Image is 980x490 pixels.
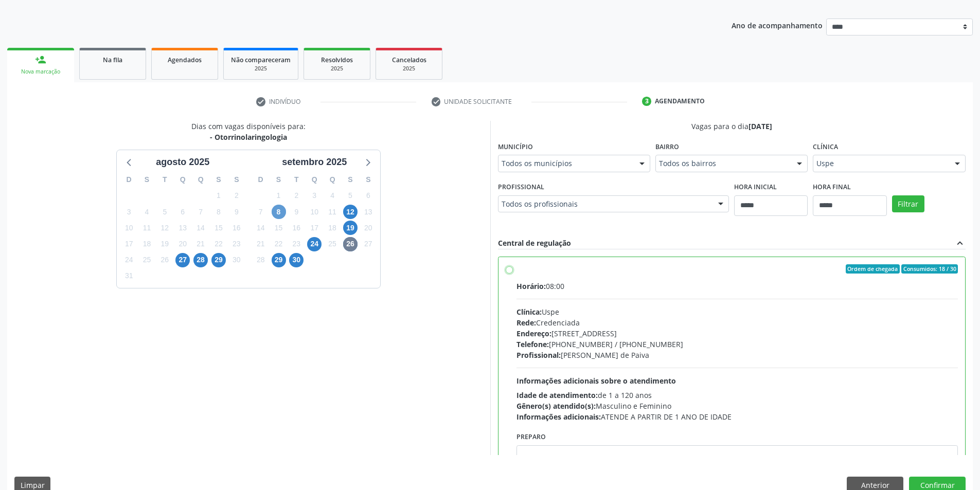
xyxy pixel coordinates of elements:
span: Informações adicionais: [516,412,601,422]
label: Hora inicial [734,179,777,195]
span: segunda-feira, 8 de setembro de 2025 [272,205,286,219]
div: ATENDE A PARTIR DE 1 ANO DE IDADE [516,411,958,422]
span: quarta-feira, 24 de setembro de 2025 [307,237,322,251]
div: [STREET_ADDRESS] [516,328,958,339]
span: sábado, 30 de agosto de 2025 [229,253,244,267]
span: quarta-feira, 13 de agosto de 2025 [175,221,190,235]
label: Hora final [813,179,851,195]
div: D [120,172,138,188]
div: Q [324,172,342,188]
span: Clínica: [516,307,542,317]
span: terça-feira, 19 de agosto de 2025 [157,237,172,251]
span: terça-feira, 30 de setembro de 2025 [289,253,304,267]
span: quinta-feira, 28 de agosto de 2025 [193,253,208,267]
i: expand_less [954,238,966,249]
span: quinta-feira, 11 de setembro de 2025 [325,205,340,219]
span: Rede: [516,318,536,328]
label: Município [498,139,533,155]
span: sexta-feira, 12 de setembro de 2025 [343,205,358,219]
div: Uspe [516,306,958,317]
div: Q [306,172,324,188]
span: quinta-feira, 21 de agosto de 2025 [193,237,208,251]
span: Telefone: [516,339,549,349]
span: terça-feira, 23 de setembro de 2025 [289,237,304,251]
div: T [288,172,306,188]
span: segunda-feira, 29 de setembro de 2025 [272,253,286,267]
div: Q [174,172,192,188]
span: quarta-feira, 20 de agosto de 2025 [175,237,190,251]
div: S [227,172,245,188]
span: quarta-feira, 17 de setembro de 2025 [307,221,322,235]
label: Bairro [655,139,679,155]
span: quarta-feira, 27 de agosto de 2025 [175,253,190,267]
span: Consumidos: 18 / 30 [901,264,958,274]
span: segunda-feira, 25 de agosto de 2025 [140,253,154,267]
span: quarta-feira, 3 de setembro de 2025 [307,189,322,203]
span: segunda-feira, 1 de setembro de 2025 [272,189,286,203]
div: Credenciada [516,317,958,328]
span: sábado, 6 de setembro de 2025 [361,189,376,203]
span: sábado, 13 de setembro de 2025 [361,205,376,219]
span: quinta-feira, 25 de setembro de 2025 [325,237,340,251]
span: domingo, 3 de agosto de 2025 [122,205,136,219]
span: terça-feira, 26 de agosto de 2025 [157,253,172,267]
span: domingo, 10 de agosto de 2025 [122,221,136,235]
span: terça-feira, 9 de setembro de 2025 [289,205,304,219]
span: domingo, 28 de setembro de 2025 [254,253,268,267]
div: 2025 [383,65,435,72]
span: terça-feira, 2 de setembro de 2025 [289,189,304,203]
span: quarta-feira, 6 de agosto de 2025 [175,205,190,219]
p: Ano de acompanhamento [732,19,823,31]
span: sexta-feira, 15 de agosto de 2025 [211,221,226,235]
div: Central de regulação [498,238,571,249]
div: Q [192,172,210,188]
span: quinta-feira, 18 de setembro de 2025 [325,221,340,235]
span: Ordem de chegada [846,264,900,274]
span: sábado, 16 de agosto de 2025 [229,221,244,235]
span: Não compareceram [231,56,291,64]
span: Agendados [168,56,202,64]
label: Profissional [498,179,544,195]
span: sexta-feira, 29 de agosto de 2025 [211,253,226,267]
div: - Otorrinolaringologia [191,132,306,142]
span: sexta-feira, 26 de setembro de 2025 [343,237,358,251]
div: Agendamento [655,97,705,106]
span: domingo, 24 de agosto de 2025 [122,253,136,267]
span: quarta-feira, 10 de setembro de 2025 [307,205,322,219]
div: person_add [35,54,46,65]
span: segunda-feira, 15 de setembro de 2025 [272,221,286,235]
span: sexta-feira, 19 de setembro de 2025 [343,221,358,235]
span: quinta-feira, 14 de agosto de 2025 [193,221,208,235]
span: terça-feira, 16 de setembro de 2025 [289,221,304,235]
span: sexta-feira, 1 de agosto de 2025 [211,189,226,203]
div: Nova marcação [14,68,67,76]
span: Informações adicionais sobre o atendimento [516,376,676,386]
span: Profissional: [516,350,561,360]
div: 2025 [311,65,363,72]
span: sábado, 9 de agosto de 2025 [229,205,244,219]
span: domingo, 14 de setembro de 2025 [254,221,268,235]
div: S [270,172,288,188]
div: [PERSON_NAME] de Paiva [516,350,958,360]
span: Cancelados [392,56,426,64]
span: domingo, 21 de setembro de 2025 [254,237,268,251]
div: 2025 [231,65,291,72]
label: Preparo [516,429,546,445]
div: Vagas para o dia [498,121,966,132]
span: domingo, 7 de setembro de 2025 [254,205,268,219]
span: sábado, 23 de agosto de 2025 [229,237,244,251]
span: segunda-feira, 22 de setembro de 2025 [272,237,286,251]
span: terça-feira, 12 de agosto de 2025 [157,221,172,235]
div: agosto 2025 [152,155,213,169]
span: Uspe [816,158,944,169]
div: Masculino e Feminino [516,401,958,411]
div: S [138,172,156,188]
span: domingo, 17 de agosto de 2025 [122,237,136,251]
span: sábado, 20 de setembro de 2025 [361,221,376,235]
span: Idade de atendimento: [516,390,598,400]
span: Horário: [516,281,546,291]
span: sexta-feira, 5 de setembro de 2025 [343,189,358,203]
span: sábado, 2 de agosto de 2025 [229,189,244,203]
div: 08:00 [516,281,958,292]
span: domingo, 31 de agosto de 2025 [122,269,136,283]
